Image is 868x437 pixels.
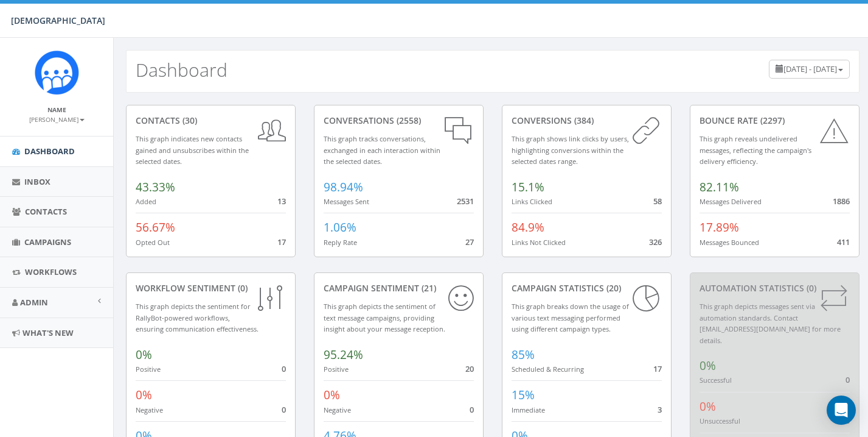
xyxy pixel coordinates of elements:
[11,15,105,26] span: [DEMOGRAPHIC_DATA]
[700,197,762,206] small: Messages Delivered
[324,197,369,206] small: Messages Sent
[804,282,816,294] span: (0)
[512,282,662,294] div: Campaign Statistics
[700,219,739,235] span: 17.89%
[512,115,662,127] div: conversions
[277,236,286,247] span: 17
[700,375,732,385] small: Successful
[700,358,716,374] span: 0%
[512,302,629,333] small: This graph breaks down the usage of various text messaging performed using different campaign types.
[833,196,850,207] span: 1886
[700,302,841,345] small: This graph depicts messages sent via automation standards. Contact [EMAIL_ADDRESS][DOMAIN_NAME] f...
[700,416,740,425] small: Unsuccessful
[47,105,66,114] small: Name
[324,347,363,363] span: 95.24%
[25,266,77,277] span: Workflows
[324,134,440,166] small: This graph tracks conversations, exchanged in each interaction within the selected dates.
[649,236,662,247] span: 326
[658,404,662,415] span: 3
[136,347,152,363] span: 0%
[700,282,850,294] div: Automation Statistics
[136,60,227,80] h2: Dashboard
[23,327,74,338] span: What's New
[827,396,856,425] div: Open Intercom Messenger
[324,238,357,247] small: Reply Rate
[136,115,286,127] div: contacts
[324,179,363,195] span: 98.94%
[572,115,594,126] span: (384)
[512,219,544,235] span: 84.9%
[282,363,286,374] span: 0
[235,282,248,294] span: (0)
[512,387,535,403] span: 15%
[512,197,552,206] small: Links Clicked
[136,179,175,195] span: 43.33%
[700,134,811,166] small: This graph reveals undelivered messages, reflecting the campaign's delivery efficiency.
[324,387,340,403] span: 0%
[324,115,474,127] div: conversations
[604,282,621,294] span: (20)
[180,115,197,126] span: (30)
[512,405,545,414] small: Immediate
[324,405,351,414] small: Negative
[512,364,584,374] small: Scheduled & Recurring
[700,179,739,195] span: 82.11%
[457,196,474,207] span: 2531
[845,374,850,385] span: 0
[282,404,286,415] span: 0
[136,282,286,294] div: Workflow Sentiment
[136,134,249,166] small: This graph indicates new contacts gained and unsubscribes within the selected dates.
[419,282,436,294] span: (21)
[465,236,474,247] span: 27
[700,238,759,247] small: Messages Bounced
[20,297,48,308] span: Admin
[29,115,85,124] small: [PERSON_NAME]
[136,197,156,206] small: Added
[837,236,850,247] span: 411
[512,134,629,166] small: This graph shows link clicks by users, highlighting conversions within the selected dates range.
[29,113,85,124] a: [PERSON_NAME]
[465,363,474,374] span: 20
[24,176,50,187] span: Inbox
[653,196,662,207] span: 58
[24,236,71,247] span: Campaigns
[653,363,662,374] span: 17
[512,347,535,363] span: 85%
[136,405,163,414] small: Negative
[700,399,716,414] span: 0%
[512,238,566,247] small: Links Not Clicked
[136,219,175,235] span: 56.67%
[512,179,544,195] span: 15.1%
[136,364,161,374] small: Positive
[394,115,421,126] span: (2558)
[324,364,349,374] small: Positive
[700,115,850,127] div: Bounce Rate
[136,238,170,247] small: Opted Out
[25,206,67,217] span: Contacts
[136,387,152,403] span: 0%
[783,63,837,74] span: [DATE] - [DATE]
[136,302,259,333] small: This graph depicts the sentiment for RallyBot-powered workflows, ensuring communication effective...
[758,115,785,126] span: (2297)
[324,282,474,294] div: Campaign Sentiment
[277,196,286,207] span: 13
[324,219,356,235] span: 1.06%
[324,302,445,333] small: This graph depicts the sentiment of text message campaigns, providing insight about your message ...
[34,50,80,96] img: Rally_Platform_Icon.png
[24,146,75,157] span: Dashboard
[470,404,474,415] span: 0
